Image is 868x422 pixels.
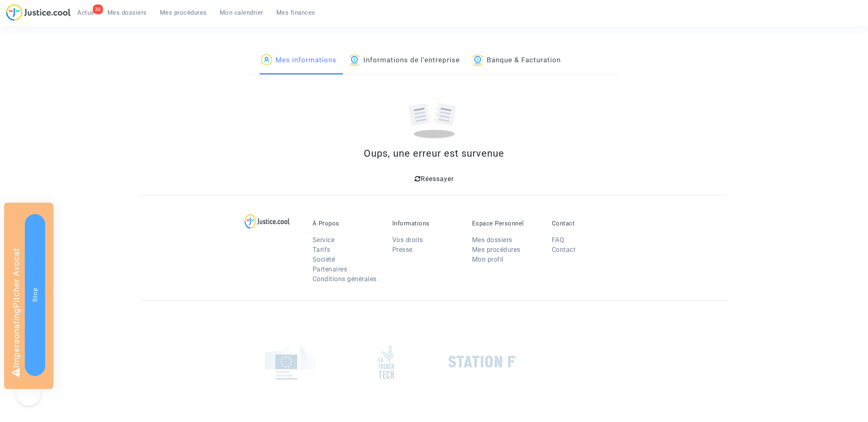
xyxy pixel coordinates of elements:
[349,47,460,74] a: Informations de l'entreprise
[552,236,564,244] a: FAQ
[472,236,512,244] a: Mes dossiers
[93,4,103,14] div: 30
[101,7,153,19] a: Mes dossiers
[220,9,263,16] span: Mon calendrier
[16,381,41,406] iframe: Help Scout Beacon - Open
[472,246,520,254] a: Mes procédures
[448,356,516,368] img: stationf.png
[213,7,270,19] a: Mon calendrier
[153,7,213,19] a: Mes procédures
[245,214,290,229] img: logo-lg.svg
[77,9,94,16] span: Actus
[392,236,423,244] a: Vos droits
[472,220,540,227] p: Espace Personnel
[249,146,619,161] div: Oups, une erreur est survenue
[552,246,576,254] a: Contact
[107,9,147,16] span: Mes dossiers
[313,236,335,244] a: Service
[6,4,71,21] img: jc-logo.svg
[4,203,53,389] div: Impersonating
[265,344,316,380] img: europe_commision.png
[160,9,207,16] span: Mes procédures
[313,265,348,273] a: Partenaires
[313,220,380,227] p: À Propos
[313,275,377,283] a: Conditions générales
[552,220,619,227] p: Contact
[276,9,315,16] span: Mes finances
[378,345,394,379] img: french_tech.png
[261,54,272,66] img: icon-passager.svg
[25,214,45,376] button: Stop
[392,220,460,227] p: Informations
[472,54,483,66] img: icon-banque.svg
[313,246,330,254] a: Tarifs
[472,256,504,263] a: Mon profil
[270,7,322,19] a: Mes finances
[261,47,337,74] a: Mes informations
[71,7,101,19] a: 30Actus
[349,54,360,66] img: icon-banque.svg
[313,256,335,263] a: Société
[31,288,39,302] span: Stop
[392,246,413,254] a: Presse
[472,47,561,74] a: Banque & Facturation
[421,175,454,183] span: Réessayer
